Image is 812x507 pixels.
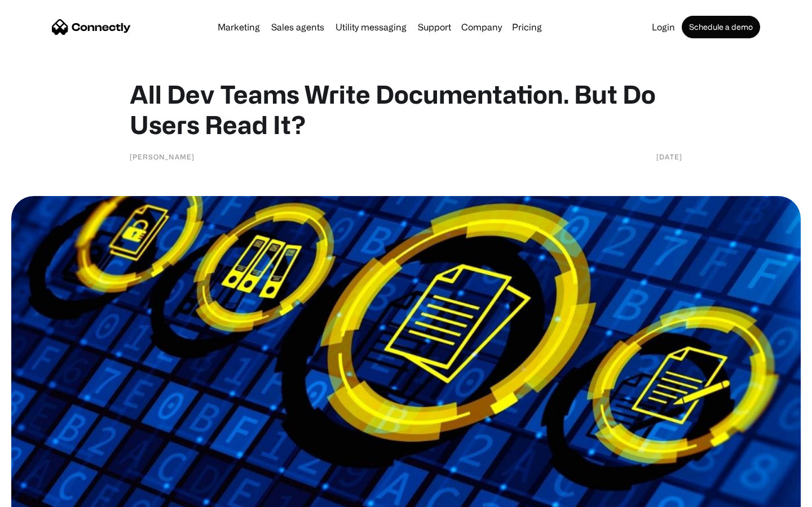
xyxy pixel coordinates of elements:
[213,23,264,32] a: Marketing
[682,16,760,38] a: Schedule a demo
[413,23,456,32] a: Support
[11,487,68,503] aside: Language selected: English
[647,23,679,32] a: Login
[331,23,411,32] a: Utility messaging
[461,19,502,35] div: Company
[267,23,329,32] a: Sales agents
[130,151,195,162] div: [PERSON_NAME]
[507,23,546,32] a: Pricing
[130,79,682,140] h1: All Dev Teams Write Documentation. But Do Users Read It?
[656,151,682,162] div: [DATE]
[23,487,68,503] ul: Language list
